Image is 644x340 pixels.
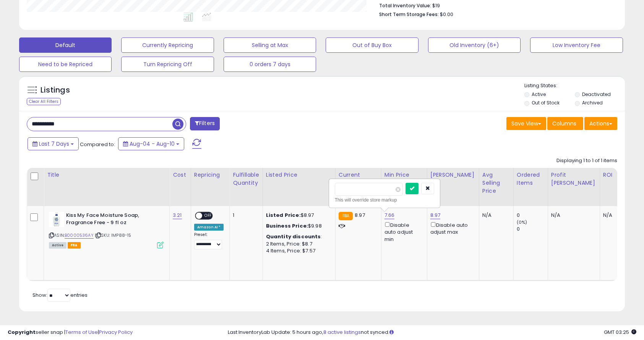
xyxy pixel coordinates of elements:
[551,171,597,187] div: Profit [PERSON_NAME]
[99,329,133,336] a: Privacy Policy
[506,117,546,130] button: Save View
[173,211,182,219] a: 3.21
[524,82,625,89] p: Listing States:
[173,171,188,179] div: Cost
[603,171,631,179] div: ROI
[584,117,617,130] button: Actions
[530,37,623,53] button: Low Inventory Fee
[19,57,112,72] button: Need to be Repriced
[233,171,259,187] div: Fulfillable Quantity
[339,171,378,187] div: Current Buybox Price
[66,212,159,228] b: Kiss My Face Moisture Soap, Fragrance Free - 9 fl oz
[194,171,227,179] div: Repricing
[194,232,224,249] div: Preset:
[582,99,603,106] label: Archived
[224,57,316,72] button: 0 orders 7 days
[47,171,166,179] div: Title
[326,37,418,53] button: Out of Buy Box
[202,213,214,219] span: OFF
[118,137,184,150] button: Aug-04 - Aug-10
[266,241,329,247] div: 2 Items, Price: $8.7
[194,224,224,231] div: Amazon AI *
[517,212,548,219] div: 0
[266,222,308,229] b: Business Price:
[228,329,636,336] div: Last InventoryLab Update: 5 hours ago, not synced.
[355,211,365,219] span: 8.97
[266,223,329,229] div: $9.98
[517,226,548,233] div: 0
[32,291,88,299] span: Show: entries
[266,212,329,219] div: $8.97
[266,247,329,254] div: 4 Items, Price: $7.57
[551,212,594,219] div: N/A
[39,140,69,148] span: Last 7 Days
[95,232,131,238] span: | SKU: IMP88-15
[379,0,612,10] li: $19
[339,212,353,220] small: FBA
[532,91,546,98] label: Active
[379,2,431,9] b: Total Inventory Value:
[440,11,453,18] span: $0.00
[517,171,545,187] div: Ordered Items
[41,85,70,96] h5: Listings
[384,221,421,243] div: Disable auto adjust min
[49,242,67,249] span: All listings currently available for purchase on Amazon
[65,232,94,239] a: B0000536AY
[8,329,133,336] div: seller snap | |
[517,219,527,225] small: (0%)
[266,211,301,219] b: Listed Price:
[266,233,329,240] div: :
[430,211,441,219] a: 8.97
[65,329,98,336] a: Terms of Use
[27,98,61,105] div: Clear All Filters
[430,221,473,236] div: Disable auto adjust max
[552,120,576,127] span: Columns
[266,233,321,240] b: Quantity discounts
[68,242,81,249] span: FBA
[49,212,64,227] img: 31xx-v5Wh+L._SL40_.jpg
[233,212,256,219] div: 1
[547,117,583,130] button: Columns
[430,171,476,179] div: [PERSON_NAME]
[121,37,214,53] button: Currently Repricing
[384,171,424,179] div: Min Price
[224,37,316,53] button: Selling at Max
[384,211,395,219] a: 7.66
[482,171,510,195] div: Avg Selling Price
[19,37,112,53] button: Default
[80,141,115,148] span: Compared to:
[603,212,628,219] div: N/A
[28,137,79,150] button: Last 7 Days
[266,171,332,179] div: Listed Price
[335,196,434,204] div: This will override store markup
[121,57,214,72] button: Turn Repricing Off
[582,91,611,98] label: Deactivated
[323,329,361,336] a: 8 active listings
[556,157,617,164] div: Displaying 1 to 1 of 1 items
[428,37,521,53] button: Old Inventory (6+)
[49,212,164,247] div: ASIN:
[532,99,560,106] label: Out of Stock
[130,140,175,148] span: Aug-04 - Aug-10
[190,117,220,130] button: Filters
[8,329,36,336] strong: Copyright
[379,11,439,18] b: Short Term Storage Fees:
[604,329,636,336] span: 2025-08-18 03:25 GMT
[482,212,508,219] div: N/A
